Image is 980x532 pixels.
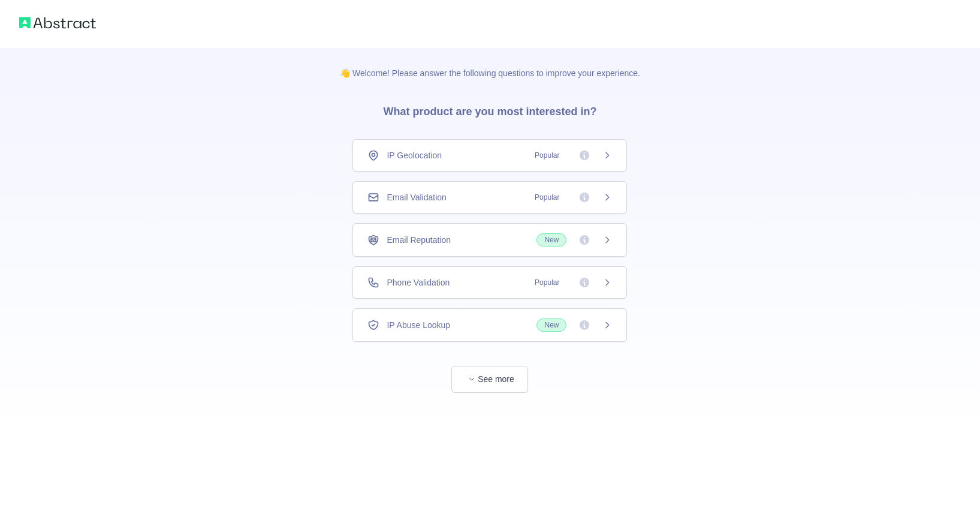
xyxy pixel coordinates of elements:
span: Email Reputation [387,234,451,246]
span: IP Geolocation [387,149,442,161]
span: Popular [527,276,566,288]
span: New [536,318,566,332]
h3: What product are you most interested in? [364,79,616,139]
span: New [536,233,566,247]
span: Popular [527,149,566,161]
span: IP Abuse Lookup [387,319,450,331]
span: Popular [527,191,566,203]
span: Email Validation [387,191,446,203]
span: Phone Validation [387,276,450,288]
img: Abstract logo [19,14,96,31]
button: See more [451,366,528,393]
p: 👋 Welcome! Please answer the following questions to improve your experience. [321,48,659,79]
